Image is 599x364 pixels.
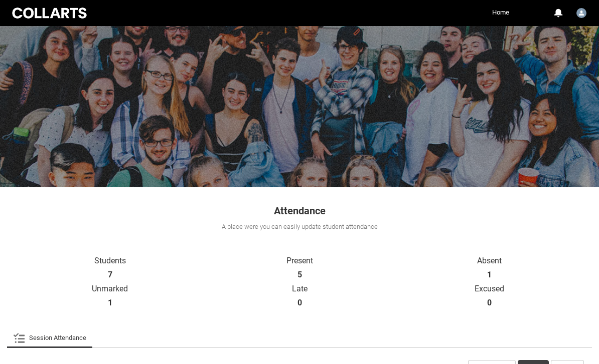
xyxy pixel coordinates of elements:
li: Session Attendance [7,328,92,348]
img: Eva.Morey [576,8,586,18]
a: Home [490,5,512,20]
a: Session Attendance [13,328,86,348]
div: A place were you can easily update student attendance [6,222,593,232]
strong: 0 [487,298,492,308]
strong: 7 [108,270,112,280]
p: Absent [394,256,584,266]
p: Late [205,284,394,294]
p: Excused [394,284,584,294]
p: Present [205,256,394,266]
button: User Profile Eva.Morey [574,4,589,20]
strong: 5 [297,270,302,280]
strong: 0 [297,298,302,308]
p: Unmarked [15,284,205,294]
strong: 1 [487,270,492,280]
span: Attendance [274,205,326,217]
strong: 1 [108,298,112,308]
p: Students [15,256,205,266]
